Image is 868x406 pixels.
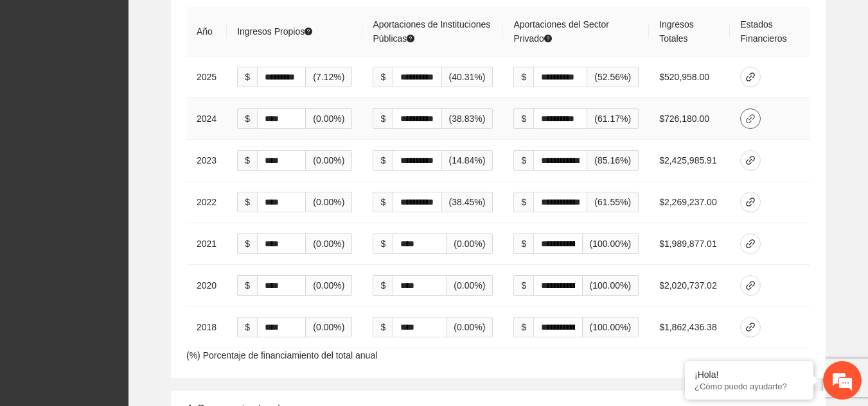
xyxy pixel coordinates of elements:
span: (0.00%) [306,317,352,337]
td: 2018 [186,307,227,348]
span: link [741,114,760,124]
span: $ [237,108,257,129]
span: (38.83%) [442,108,493,129]
span: $ [237,233,257,254]
td: $2,020,737.02 [649,265,730,307]
div: Chatee con nosotros ahora [67,65,216,82]
td: $520,958.00 [649,56,730,98]
span: (0.00%) [306,150,352,171]
span: (40.31%) [442,67,493,87]
span: question-circle [305,28,312,35]
button: link [740,233,761,254]
span: $ [373,150,393,171]
div: ¡Hola! [695,369,804,380]
td: $726,180.00 [649,98,730,140]
td: 2020 [186,265,227,307]
th: Año [186,7,227,56]
span: $ [513,192,533,212]
div: Minimizar ventana de chat en vivo [211,6,242,37]
span: (14.84%) [442,150,493,171]
span: (100.00%) [583,275,639,296]
span: $ [237,317,257,337]
button: link [740,275,761,296]
span: link [741,155,760,165]
span: link [741,72,760,82]
span: Aportaciones de Instituciones Públicas [373,19,490,44]
span: link [741,280,760,291]
button: link [740,108,761,129]
span: (61.55%) [587,192,639,212]
span: (0.00%) [306,192,352,212]
span: $ [373,67,393,87]
span: (100.00%) [583,317,639,337]
span: (85.16%) [587,150,639,171]
span: $ [237,150,257,171]
span: $ [237,275,257,296]
span: $ [237,67,257,87]
span: $ [513,233,533,254]
span: link [741,197,760,207]
span: (52.56%) [587,67,639,87]
span: (0.00%) [447,275,493,296]
td: 2022 [186,182,227,223]
span: $ [513,275,533,296]
button: link [740,150,761,171]
span: $ [373,108,393,129]
span: (0.00%) [306,108,352,129]
td: $1,989,877.01 [649,223,730,265]
span: $ [513,317,533,337]
span: $ [373,233,393,254]
td: $1,862,436.38 [649,307,730,348]
td: 2025 [186,56,227,98]
button: link [740,192,761,212]
th: Estados Financieros [730,7,810,56]
th: Ingresos Totales [649,7,730,56]
span: (7.12%) [306,67,352,87]
span: (100.00%) [583,233,639,254]
span: (38.45%) [442,192,493,212]
span: $ [513,67,533,87]
span: (0.00%) [447,317,493,337]
span: (0.00%) [306,233,352,254]
span: Ingresos Propios [237,26,312,37]
span: $ [373,275,393,296]
span: (61.17%) [587,108,639,129]
span: $ [513,108,533,129]
td: $2,425,985.91 [649,140,730,182]
p: ¿Cómo puedo ayudarte? [695,382,804,391]
td: 2024 [186,98,227,140]
button: link [740,317,761,337]
button: link [740,67,761,87]
span: question-circle [544,35,552,42]
td: 2023 [186,140,227,182]
span: $ [373,317,393,337]
span: $ [373,192,393,212]
td: $2,269,237.00 [649,182,730,223]
span: $ [237,192,257,212]
span: (0.00%) [306,275,352,296]
span: (0.00%) [447,233,493,254]
td: 2021 [186,223,227,265]
span: link [741,322,760,332]
span: Aportaciones del Sector Privado [513,19,609,44]
textarea: Escriba su mensaje y pulse “Intro” [6,270,245,315]
span: question-circle [407,35,414,42]
span: $ [513,150,533,171]
span: link [741,239,760,249]
span: Estamos en línea. [75,131,177,260]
